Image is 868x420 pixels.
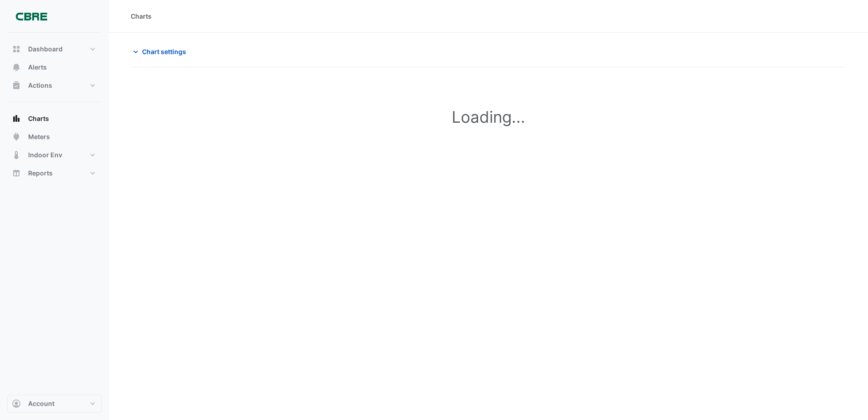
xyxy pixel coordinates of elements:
[12,150,21,160] app-icon: Indoor Env
[7,40,102,58] button: Dashboard
[142,47,186,56] span: Chart settings
[11,7,52,25] img: Company Logo
[7,146,102,164] button: Indoor Env
[12,45,21,54] app-icon: Dashboard
[28,150,62,160] span: Indoor Env
[12,169,21,178] app-icon: Reports
[7,395,102,413] button: Account
[7,164,102,182] button: Reports
[7,128,102,146] button: Meters
[28,63,47,72] span: Alerts
[7,76,102,95] button: Actions
[12,63,21,72] app-icon: Alerts
[151,107,826,126] h1: Loading...
[12,114,21,123] app-icon: Charts
[28,45,63,54] span: Dashboard
[7,58,102,76] button: Alerts
[12,81,21,90] app-icon: Actions
[28,81,52,90] span: Actions
[28,114,49,123] span: Charts
[131,44,192,60] button: Chart settings
[28,399,54,408] span: Account
[131,11,152,21] div: Charts
[7,110,102,128] button: Charts
[12,132,21,141] app-icon: Meters
[28,132,50,141] span: Meters
[28,169,53,178] span: Reports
